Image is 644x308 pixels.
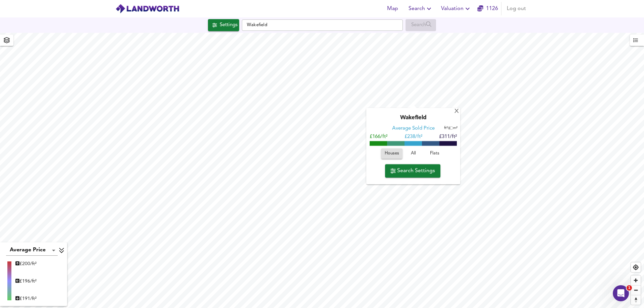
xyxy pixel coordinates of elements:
[381,148,402,159] button: Houses
[15,260,37,267] div: £ 200/ft²
[631,295,641,305] span: Reset bearing to north
[424,148,445,159] button: Flats
[384,150,399,158] span: Houses
[409,4,433,13] span: Search
[631,285,641,295] button: Zoom out
[477,2,498,15] button: 1126
[631,262,641,272] button: Find my location
[15,295,37,302] div: £ 191/ft²
[115,4,179,14] img: logo
[426,150,444,158] span: Flats
[504,2,529,15] button: Log out
[613,285,629,301] iframe: Intercom live chat
[439,134,457,139] span: £311/ft²
[507,4,526,13] span: Log out
[392,125,435,132] div: Average Sold Price
[404,150,422,158] span: All
[444,126,448,130] span: ft²
[441,4,472,13] span: Valuation
[384,4,400,13] span: Map
[15,278,37,285] div: £ 196/ft²
[208,19,239,31] button: Settings
[385,164,440,178] button: Search Settings
[454,109,460,115] div: X
[438,2,474,15] button: Valuation
[208,19,239,31] div: Click to configure Search Settings
[631,275,641,285] button: Zoom in
[390,166,435,176] span: Search Settings
[220,21,237,29] div: Settings
[406,19,436,31] div: Enable a Source before running a Search
[402,148,424,159] button: All
[370,115,457,125] div: Wakefield
[382,2,403,15] button: Map
[406,2,436,15] button: Search
[477,4,498,13] a: 1126
[631,295,641,305] button: Reset bearing to north
[405,134,422,139] span: £ 238/ft²
[453,126,458,130] span: m²
[370,134,387,139] span: £166/ft²
[242,19,403,31] input: Enter a location...
[627,285,632,291] span: 1
[6,245,58,256] div: Average Price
